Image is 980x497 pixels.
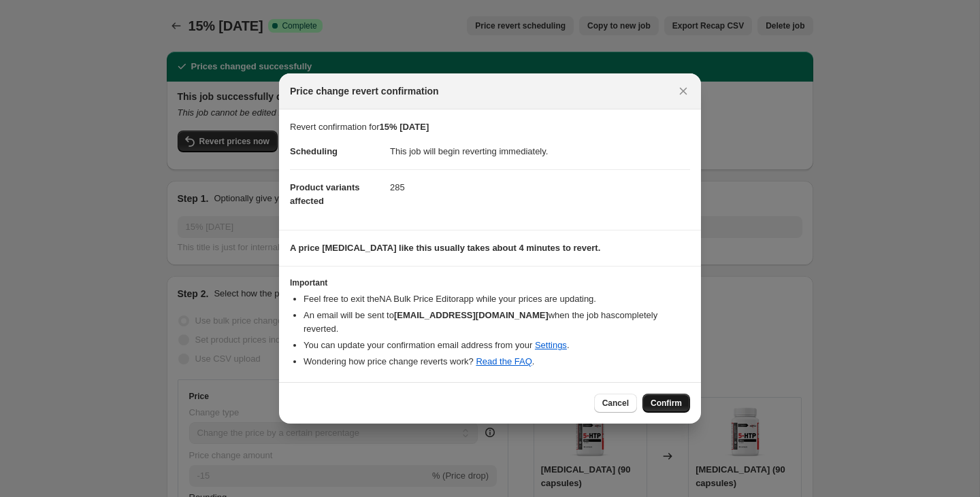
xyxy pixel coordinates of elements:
li: Feel free to exit the NA Bulk Price Editor app while your prices are updating. [304,292,690,306]
dd: 285 [390,169,690,205]
li: Wondering how price change reverts work? . [304,355,690,369]
button: Cancel [594,394,637,413]
b: 15% [DATE] [380,122,429,132]
button: Confirm [642,394,690,413]
button: Close [674,82,693,101]
b: [EMAIL_ADDRESS][DOMAIN_NAME] [394,310,549,320]
b: A price [MEDICAL_DATA] like this usually takes about 4 minutes to revert. [290,243,600,253]
a: Read the FAQ [476,356,532,366]
li: An email will be sent to when the job has completely reverted . [304,309,690,336]
h3: Important [290,277,690,288]
span: Price change revert confirmation [290,84,439,98]
span: Confirm [651,398,682,409]
span: Scheduling [290,146,338,156]
dd: This job will begin reverting immediately. [390,134,690,169]
p: Revert confirmation for [290,120,690,134]
span: Product variants affected [290,182,360,206]
li: You can update your confirmation email address from your . [304,339,690,352]
span: Cancel [602,398,629,409]
a: Settings [535,340,567,350]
